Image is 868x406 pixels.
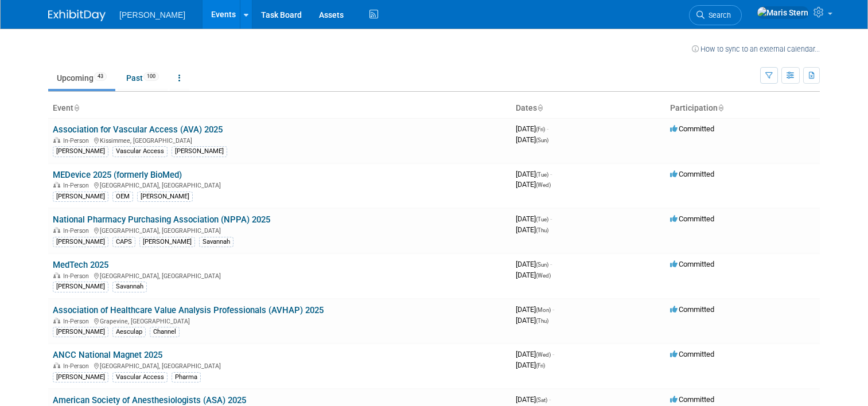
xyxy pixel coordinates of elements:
span: (Fri) [536,126,545,132]
span: [DATE] [516,124,548,133]
a: MedTech 2025 [53,260,108,270]
span: [DATE] [516,395,551,404]
div: [PERSON_NAME] [53,237,108,247]
span: (Wed) [536,352,551,358]
div: [GEOGRAPHIC_DATA], [GEOGRAPHIC_DATA] [53,361,507,370]
span: [DATE] [516,260,552,268]
img: In-Person Event [53,272,60,278]
span: (Mon) [536,307,551,313]
div: Pharma [172,372,201,382]
th: Event [48,99,511,118]
img: In-Person Event [53,227,60,233]
div: [PERSON_NAME] [53,327,108,337]
img: In-Person Event [53,137,60,143]
th: Dates [511,99,665,118]
span: Committed [670,260,714,268]
a: Association for Vascular Access (AVA) 2025 [53,124,223,135]
div: [PERSON_NAME] [53,146,108,157]
span: (Tue) [536,216,548,222]
a: Association of Healthcare Value Analysis Professionals (AVHAP) 2025 [53,305,324,315]
span: [DATE] [516,180,551,189]
span: [DATE] [516,361,545,369]
span: (Fri) [536,362,545,369]
span: In-Person [63,318,92,325]
div: [PERSON_NAME] [139,237,195,247]
span: (Thu) [536,227,548,233]
span: Committed [670,305,714,314]
div: [PERSON_NAME] [137,192,193,202]
span: Committed [670,170,714,178]
span: - [552,350,554,358]
div: [PERSON_NAME] [172,146,227,157]
span: In-Person [63,137,92,145]
span: (Sun) [536,261,548,268]
div: [GEOGRAPHIC_DATA], [GEOGRAPHIC_DATA] [53,271,507,280]
a: Search [689,5,742,25]
span: [DATE] [516,316,548,325]
span: Committed [670,395,714,404]
span: Committed [670,124,714,133]
a: ANCC National Magnet 2025 [53,350,162,360]
span: In-Person [63,272,92,280]
img: ExhibitDay [48,10,106,21]
div: OEM [112,192,133,202]
a: Sort by Event Name [73,103,79,112]
span: - [550,260,552,268]
span: (Tue) [536,171,548,178]
span: [DATE] [516,305,554,314]
span: Search [704,11,731,19]
div: Kissimmee, [GEOGRAPHIC_DATA] [53,135,507,145]
span: (Sat) [536,397,547,403]
a: National Pharmacy Purchasing Association (NPPA) 2025 [53,214,270,225]
span: 100 [143,72,159,81]
a: How to sync to an external calendar... [692,45,820,53]
a: Sort by Participation Type [718,103,723,112]
span: - [550,170,552,178]
div: [GEOGRAPHIC_DATA], [GEOGRAPHIC_DATA] [53,180,507,189]
span: - [549,395,551,404]
span: - [550,214,552,223]
span: (Wed) [536,182,551,188]
div: Savannah [112,282,147,292]
img: In-Person Event [53,318,60,323]
a: MEDevice 2025 (formerly BioMed) [53,170,182,180]
img: In-Person Event [53,182,60,188]
img: In-Person Event [53,362,60,368]
span: [DATE] [516,225,548,234]
span: [DATE] [516,271,551,279]
div: Channel [150,327,180,337]
div: Vascular Access [112,372,168,382]
span: - [552,305,554,314]
span: (Sun) [536,137,548,143]
img: Maris Stern [757,6,809,19]
th: Participation [665,99,820,118]
span: [DATE] [516,135,548,144]
span: [PERSON_NAME] [119,10,185,19]
a: American Society of Anesthesiologists (ASA) 2025 [53,395,246,405]
div: [GEOGRAPHIC_DATA], [GEOGRAPHIC_DATA] [53,225,507,235]
span: 43 [94,72,107,81]
div: CAPS [112,237,135,247]
span: (Wed) [536,272,551,279]
div: [PERSON_NAME] [53,192,108,202]
span: In-Person [63,227,92,235]
span: In-Person [63,362,92,370]
span: [DATE] [516,214,552,223]
div: Grapevine, [GEOGRAPHIC_DATA] [53,316,507,325]
div: [PERSON_NAME] [53,372,108,382]
span: (Thu) [536,318,548,324]
span: In-Person [63,182,92,189]
div: Savannah [199,237,233,247]
span: Committed [670,214,714,223]
span: [DATE] [516,350,554,358]
span: - [547,124,548,133]
div: Vascular Access [112,146,168,157]
a: Upcoming43 [48,67,115,89]
a: Past100 [118,67,168,89]
div: [PERSON_NAME] [53,282,108,292]
span: Committed [670,350,714,358]
a: Sort by Start Date [537,103,543,112]
span: [DATE] [516,170,552,178]
div: Aesculap [112,327,146,337]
